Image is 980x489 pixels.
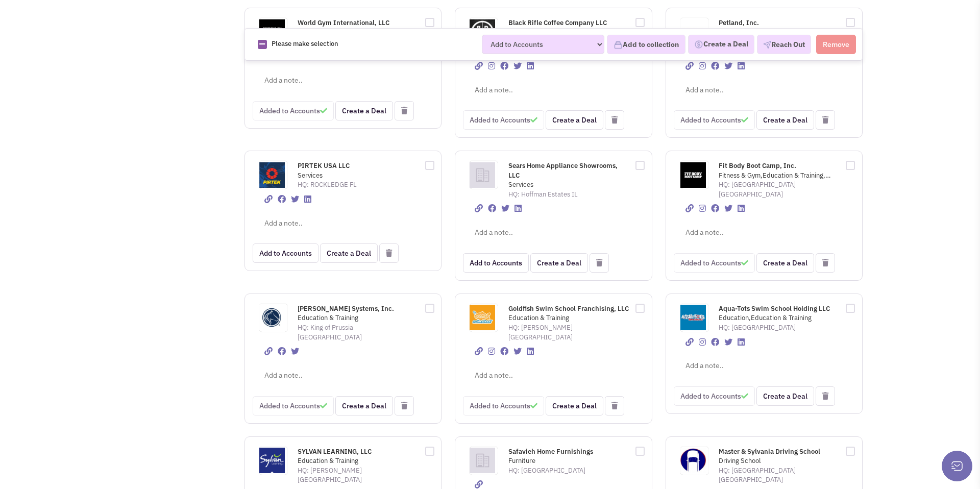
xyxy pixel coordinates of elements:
span: Please make selection [272,40,338,48]
span: Furniture, [508,456,622,466]
span: Petland, Inc. [719,18,759,27]
span: HQ: ROCKLEDGE FL [298,171,418,190]
span: Driving School, [719,456,832,466]
img: www.aqua-tots.com [680,305,706,330]
span: HQ: Hoffman Estates IL [508,180,629,199]
span: Sears Home Appliance Showrooms, LLC [508,161,618,180]
button: Create a Deal [530,253,588,273]
span: Aqua-Tots Swim School Holding LLC [719,304,830,313]
span: Safavieh Home Furnishings [508,447,593,456]
span: SYLVAN LEARNING, LLC [298,447,372,456]
button: Remove [816,35,856,54]
span: Services, [298,171,411,181]
span: HQ: [GEOGRAPHIC_DATA] [508,456,629,475]
button: Create a Deal [688,35,754,54]
span: Education & Training, [508,313,622,323]
button: Create a Deal [335,396,393,415]
span: Black Rifle Coffee Company LLC [508,18,607,27]
button: Reach Out [757,35,811,54]
span: Fit Body Boot Camp, Inc. [719,161,796,170]
span: [PERSON_NAME] Systems, Inc. [298,304,394,313]
img: VectorPaper_Plane.png [763,41,771,49]
span: Education & Training, [298,456,411,466]
span: Goldfish Swim School Franchising, LLC [508,304,629,313]
button: Add to Accounts [253,243,318,263]
button: Create a Deal [756,110,814,130]
span: HQ: [PERSON_NAME][GEOGRAPHIC_DATA] [508,313,629,342]
span: HQ: [GEOGRAPHIC_DATA] [GEOGRAPHIC_DATA] [719,171,839,200]
span: HQ: [GEOGRAPHIC_DATA] [GEOGRAPHIC_DATA] [719,456,839,485]
span: Master & Sylvania Driving School [719,447,820,456]
img: Rectangle.png [258,40,267,49]
button: Create a Deal [756,386,814,406]
img: icon-collection-lavender.png [614,40,623,50]
img: Deal-Dollar.png [694,39,703,51]
span: Education & Training, [298,313,411,323]
button: Add to collection [607,35,685,54]
span: HQ: [PERSON_NAME][GEOGRAPHIC_DATA] [298,456,418,485]
span: World Gym International, LLC [298,18,389,27]
img: icon-default-company.png [470,162,495,188]
span: HQ: King of Prussia [GEOGRAPHIC_DATA] [298,313,418,342]
button: Add to Accounts [463,253,529,273]
span: HQ: [GEOGRAPHIC_DATA] [719,313,839,332]
span: PIRTEK USA LLC [298,161,350,170]
button: Create a Deal [546,110,603,130]
span: Fitness & Gym,Education & Training, Nutrition & Wellness, Weight Loss [719,171,832,181]
button: Create a Deal [546,396,603,415]
img: icon-default-company.png [470,448,495,473]
span: Education,Education & Training [719,313,832,323]
button: Create a Deal [320,243,378,263]
button: Create a Deal [335,101,393,120]
button: Create a Deal [756,253,814,273]
span: Services, [508,180,622,190]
